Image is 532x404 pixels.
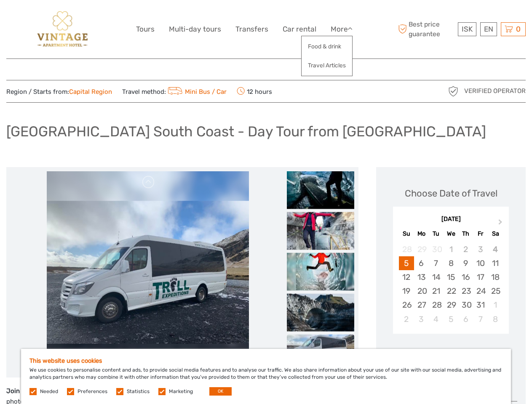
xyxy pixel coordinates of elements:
[122,85,227,97] span: Travel method:
[444,298,458,312] div: Choose Wednesday, October 29th, 2025
[209,387,232,396] button: OK
[488,242,503,256] div: Not available Saturday, October 4th, 2025
[69,88,112,96] a: Capital Region
[473,270,488,284] div: Choose Friday, October 17th, 2025
[473,284,488,298] div: Choose Friday, October 24th, 2025
[458,298,473,312] div: Choose Thursday, October 30th, 2025
[283,23,316,35] a: Car rental
[287,171,354,209] img: aefba759b66d4ef1bab3e018b6f44f49_slider_thumbnail.jpeg
[393,215,509,224] div: [DATE]
[495,217,508,231] button: Next Month
[458,228,473,239] div: Th
[169,388,193,395] label: Marketing
[429,270,444,284] div: Choose Tuesday, October 14th, 2025
[458,270,473,284] div: Choose Thursday, October 16th, 2025
[414,270,429,284] div: Choose Monday, October 13th, 2025
[488,298,503,312] div: Choose Saturday, November 1st, 2025
[473,242,488,256] div: Not available Friday, October 3rd, 2025
[488,256,503,270] div: Choose Saturday, October 11th, 2025
[429,256,444,270] div: Choose Tuesday, October 7th, 2025
[488,312,503,326] div: Choose Saturday, November 8th, 2025
[47,171,249,373] img: 740222f3d9924d39b6cb0196517fd209_main_slider.png
[444,256,458,270] div: Choose Wednesday, October 8th, 2025
[414,312,429,326] div: Choose Monday, November 3rd, 2025
[462,25,473,33] span: ISK
[444,242,458,256] div: Not available Wednesday, October 1st, 2025
[78,388,107,395] label: Preferences
[399,312,414,326] div: Choose Sunday, November 2nd, 2025
[6,88,112,96] span: Region / Starts from:
[287,212,354,250] img: 47766b3ff2534a52b0af9a0e44156c3e_slider_thumbnail.jpeg
[287,334,354,372] img: 740222f3d9924d39b6cb0196517fd209_slider_thumbnail.png
[235,23,268,35] a: Transfers
[399,242,414,256] div: Not available Sunday, September 28th, 2025
[414,298,429,312] div: Choose Monday, October 27th, 2025
[21,349,511,404] div: We use cookies to personalise content and ads, to provide social media features and to analyse ou...
[444,270,458,284] div: Choose Wednesday, October 15th, 2025
[414,228,429,239] div: Mo
[237,85,272,97] span: 12 hours
[429,312,444,326] div: Choose Tuesday, November 4th, 2025
[6,123,486,140] h1: [GEOGRAPHIC_DATA] South Coast - Day Tour from [GEOGRAPHIC_DATA]
[429,284,444,298] div: Choose Tuesday, October 21st, 2025
[12,15,95,21] p: We're away right now. Please check back later!
[40,388,58,395] label: Needed
[414,284,429,298] div: Choose Monday, October 20th, 2025
[458,256,473,270] div: Choose Thursday, October 9th, 2025
[414,256,429,270] div: Choose Monday, October 6th, 2025
[166,88,227,96] a: Mini Bus / Car
[396,242,506,326] div: month 2025-10
[399,270,414,284] div: Choose Sunday, October 12th, 2025
[464,87,526,96] span: Verified Operator
[473,256,488,270] div: Choose Friday, October 10th, 2025
[429,298,444,312] div: Choose Tuesday, October 28th, 2025
[458,312,473,326] div: Choose Thursday, November 6th, 2025
[302,57,352,74] a: Travel Articles
[458,284,473,298] div: Choose Thursday, October 23rd, 2025
[444,228,458,239] div: We
[429,228,444,239] div: Tu
[97,13,107,23] button: Open LiveChat chat widget
[399,256,414,270] div: Choose Sunday, October 5th, 2025
[473,298,488,312] div: Choose Friday, October 31st, 2025
[302,38,352,55] a: Food & drink
[429,242,444,256] div: Not available Tuesday, September 30th, 2025
[399,284,414,298] div: Choose Sunday, October 19th, 2025
[169,23,221,35] a: Multi-day tours
[399,228,414,239] div: Su
[331,23,353,35] a: More
[405,187,497,200] div: Choose Date of Travel
[287,252,354,290] img: abdd73aa9b48488bb8532727aa036728_slider_thumbnail.png
[488,228,503,239] div: Sa
[6,387,133,395] strong: Join this day tour to [GEOGRAPHIC_DATA]
[458,242,473,256] div: Not available Thursday, October 2nd, 2025
[488,270,503,284] div: Choose Saturday, October 18th, 2025
[136,23,155,35] a: Tours
[396,20,456,38] span: Best price guarantee
[31,6,94,52] img: 3256-be983540-ede3-4357-9bcb-8bc2f29a93ac_logo_big.png
[399,298,414,312] div: Choose Sunday, October 26th, 2025
[414,242,429,256] div: Not available Monday, September 29th, 2025
[444,312,458,326] div: Choose Wednesday, November 5th, 2025
[488,284,503,298] div: Choose Saturday, October 25th, 2025
[29,357,503,364] h5: This website uses cookies
[515,25,522,33] span: 0
[473,228,488,239] div: Fr
[127,388,150,395] label: Statistics
[473,312,488,326] div: Choose Friday, November 7th, 2025
[287,293,354,331] img: 742810a6ab314386a9535422756f9a7a_slider_thumbnail.jpeg
[444,284,458,298] div: Choose Wednesday, October 22nd, 2025
[446,85,460,98] img: verified_operator_grey_128.png
[480,22,497,36] div: EN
